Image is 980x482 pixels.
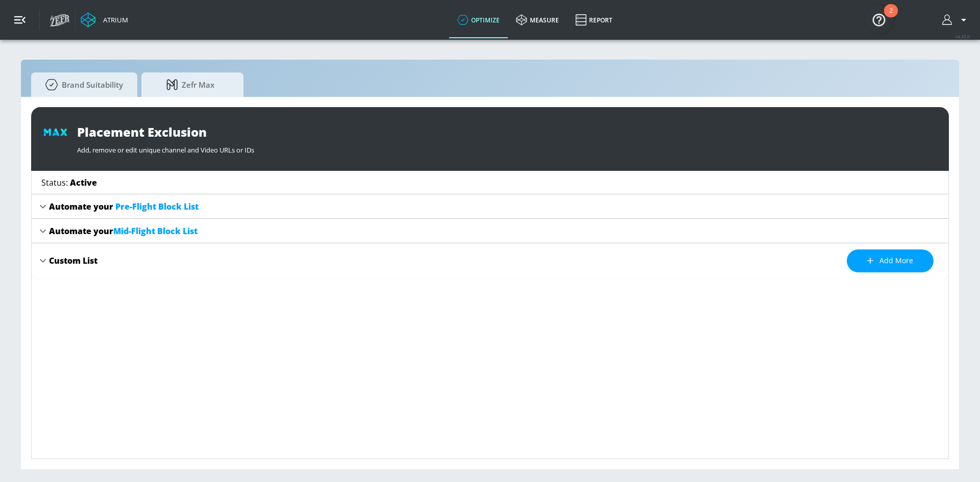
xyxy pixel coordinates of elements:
[508,2,567,38] a: measure
[99,15,128,24] div: Atrium
[865,5,893,34] button: Open Resource Center, 2 new notifications
[115,201,199,212] span: Pre-Flight Block List
[32,219,948,243] div: Automate yourMid-Flight Block List
[567,2,621,38] a: Report
[113,225,198,237] span: Mid-Flight Block List
[49,201,199,212] div: Automate your
[32,194,948,219] div: Automate your Pre-Flight Block List
[889,11,893,24] div: 2
[955,34,970,39] span: v 4.32.0
[41,177,97,188] div: Status:
[81,12,128,28] a: Atrium
[847,249,934,272] button: Add more
[49,225,198,237] div: Automate your
[32,243,948,278] div: Custom ListAdd more
[77,123,937,140] div: Placement Exclusion
[77,140,937,155] div: Add, remove or edit unique channel and Video URLs or IDs
[867,255,913,267] span: Add more
[70,177,97,188] span: Active
[49,255,97,266] div: Custom List
[41,72,123,97] span: Brand Suitability
[449,2,508,38] a: optimize
[152,72,229,97] span: Zefr Max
